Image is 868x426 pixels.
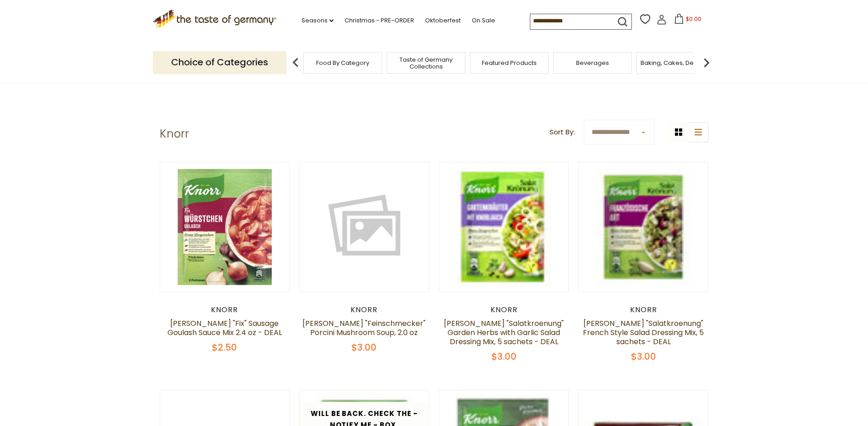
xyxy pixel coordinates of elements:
a: Baking, Cakes, Desserts [641,59,712,66]
a: On Sale [472,16,495,26]
img: no-image.svg [300,162,429,292]
a: [PERSON_NAME] "Fix" Sausage Goulash Sauce Mix 2.4 oz - DEAL [167,318,282,338]
a: [PERSON_NAME] "Feinschmecker" Porcini Mushroom Soup, 2.0 oz [302,318,426,338]
img: Knorr "Salatkroenung" French Style Salad Dressing Mix, 5 sachets - DEAL [579,162,708,292]
img: previous arrow [286,53,305,72]
div: Knorr [578,305,709,314]
a: Oktoberfest [425,16,461,26]
a: Food By Category [316,59,369,66]
button: $0.00 [669,14,707,27]
h1: Knorr [160,127,189,141]
div: Knorr [439,305,569,314]
a: Beverages [576,59,609,66]
a: Taste of Germany Collections [389,56,463,70]
div: Knorr [160,305,290,314]
a: Christmas - PRE-ORDER [345,16,414,26]
img: next arrow [697,53,716,72]
a: [PERSON_NAME] "Salatkroenung" French Style Salad Dressing Mix, 5 sachets - DEAL [583,318,704,347]
a: Featured Products [482,59,537,66]
a: [PERSON_NAME] "Salatkroenung" Garden Herbs with Garlic Salad Dressing Mix, 5 sachets - DEAL [444,318,564,347]
span: $2.50 [212,341,237,354]
img: Knorr "Fix" Sausage Goulash Sauce Mix 2.4 oz - DEAL [160,162,290,292]
span: $3.00 [491,350,517,363]
span: $3.00 [351,341,377,354]
span: $3.00 [631,350,656,363]
label: Sort By: [550,127,575,138]
img: Knorr "Salatkroenung" Garden Herbs with Garlic Salad Dressing Mix, 5 sachets - DEAL [439,162,569,292]
span: $0.00 [686,15,701,23]
p: Choice of Categories [153,51,286,74]
a: Seasons [302,16,334,26]
div: Knorr [299,305,430,314]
